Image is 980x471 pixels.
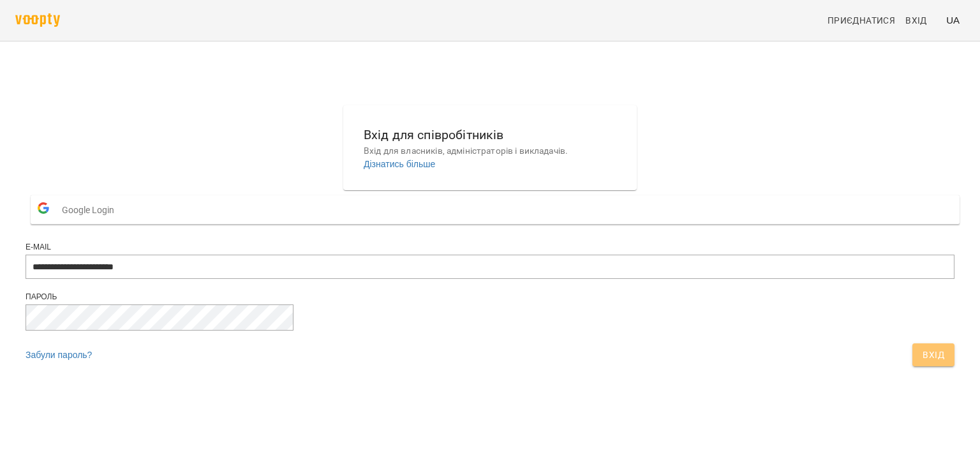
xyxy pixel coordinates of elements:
[26,242,954,253] div: E-mail
[364,145,616,158] p: Вхід для власників, адміністраторів і викладачів.
[364,159,435,169] a: Дізнатись більше
[923,347,944,363] span: Вхід
[31,195,960,224] button: Google Login
[364,125,616,145] h6: Вхід для співробітників
[905,13,927,28] span: Вхід
[946,13,960,27] span: UA
[900,9,941,32] a: Вхід
[26,292,954,303] div: Пароль
[828,13,895,28] span: Приєднатися
[15,13,60,27] img: voopty.png
[353,115,627,181] button: Вхід для співробітниківВхід для власників, адміністраторів і викладачів.Дізнатись більше
[26,350,92,360] a: Забули пароль?
[912,343,954,366] button: Вхід
[62,197,121,223] span: Google Login
[822,9,900,32] a: Приєднатися
[941,8,965,32] button: UA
